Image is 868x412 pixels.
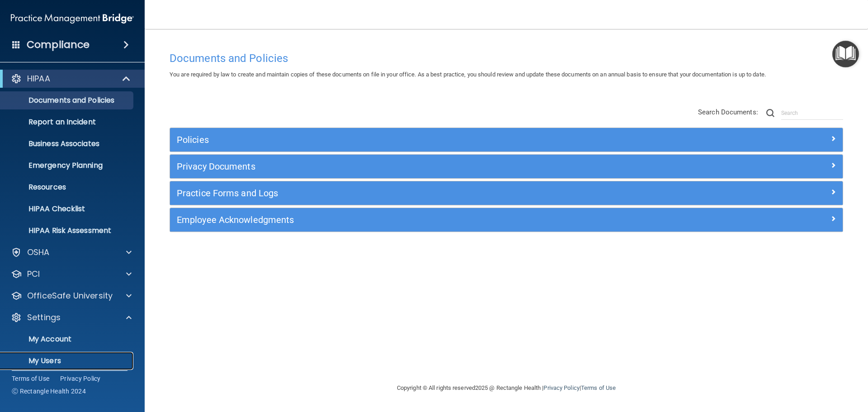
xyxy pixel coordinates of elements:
[698,108,758,116] span: Search Documents:
[177,186,836,200] a: Practice Forms and Logs
[6,183,129,192] p: Resources
[6,139,129,148] p: Business Associates
[11,312,132,323] a: Settings
[170,71,766,78] span: You are required by law to create and maintain copies of these documents on file in your office. ...
[11,9,134,28] img: PMB logo
[6,96,129,105] p: Documents and Policies
[6,226,129,235] p: HIPAA Risk Assessment
[832,41,859,67] button: Open Resource Center
[27,38,90,51] h4: Compliance
[60,374,101,383] a: Privacy Policy
[6,204,129,213] p: HIPAA Checklist
[543,384,579,391] a: Privacy Policy
[27,269,40,279] p: PCI
[27,290,113,301] p: OfficeSafe University
[27,247,50,258] p: OSHA
[177,213,836,227] a: Employee Acknowledgments
[11,269,132,279] a: PCI
[712,348,857,384] iframe: Drift Widget Chat Controller
[781,106,843,120] input: Search
[766,109,774,117] img: ic-search.3b580494.png
[341,374,671,403] div: Copyright © All rights reserved 2025 @ Rectangle Health | |
[11,247,132,258] a: OSHA
[27,312,61,323] p: Settings
[170,52,843,64] h4: Documents and Policies
[177,135,668,145] h5: Policies
[27,73,50,84] p: HIPAA
[177,215,668,225] h5: Employee Acknowledgments
[6,335,129,344] p: My Account
[6,161,129,170] p: Emergency Planning
[11,73,131,84] a: HIPAA
[12,387,86,396] span: Ⓒ Rectangle Health 2024
[11,290,132,301] a: OfficeSafe University
[581,384,616,391] a: Terms of Use
[177,161,668,171] h5: Privacy Documents
[12,374,49,383] a: Terms of Use
[177,188,668,198] h5: Practice Forms and Logs
[177,159,836,174] a: Privacy Documents
[177,133,836,147] a: Policies
[6,356,129,365] p: My Users
[6,118,129,127] p: Report an Incident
